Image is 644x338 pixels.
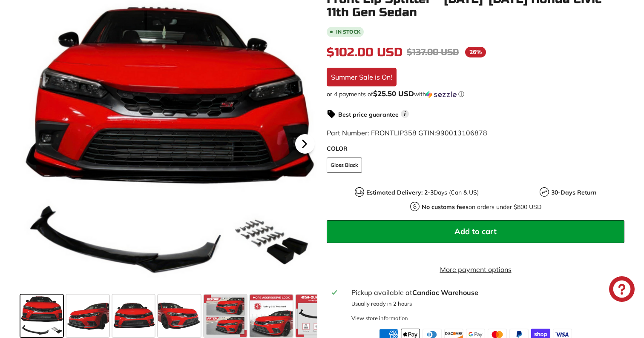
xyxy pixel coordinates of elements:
div: or 4 payments of$25.50 USDwithSezzle Click to learn more about Sezzle [327,90,624,98]
span: 26% [465,47,486,57]
strong: 30-Days Return [551,189,596,196]
div: View store information [351,314,408,322]
span: Part Number: FRONTLIP358 GTIN: [327,129,487,137]
div: Summer Sale is On! [327,68,397,86]
strong: No customs fees [422,203,469,211]
a: More payment options [327,264,624,275]
span: i [401,110,409,118]
img: Sezzle [426,91,457,98]
strong: Best price guarantee [338,111,399,118]
p: Days (Can & US) [366,188,479,197]
inbox-online-store-chat: Shopify online store chat [607,276,637,304]
div: or 4 payments of with [327,90,624,98]
label: COLOR [327,144,624,153]
span: $102.00 USD [327,45,402,60]
span: $25.50 USD [373,89,414,98]
p: Usually ready in 2 hours [351,300,619,308]
p: on orders under $800 USD [422,203,541,212]
b: In stock [336,29,360,34]
span: 990013106878 [436,129,487,137]
strong: Estimated Delivery: 2-3 [366,189,434,196]
span: Add to cart [454,226,497,236]
div: Pickup available at [351,287,619,298]
button: Add to cart [327,220,624,243]
span: $137.00 USD [407,47,459,57]
strong: Candiac Warehouse [412,288,478,297]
